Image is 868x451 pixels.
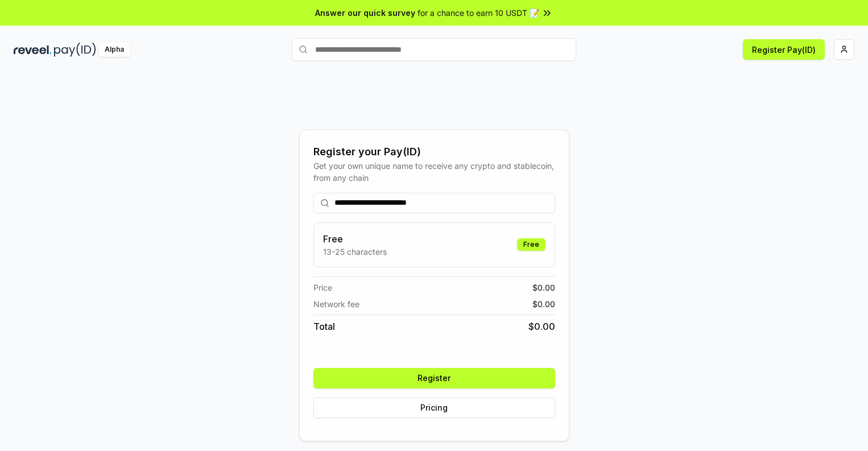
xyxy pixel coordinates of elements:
[532,282,555,293] span: $ 0.00
[98,43,130,57] div: Alpha
[54,43,96,57] img: pay_id
[313,398,555,418] button: Pricing
[517,238,545,251] div: Free
[743,39,825,60] button: Register Pay(ID)
[313,298,359,310] span: Network fee
[313,320,335,333] span: Total
[313,144,555,160] div: Register your Pay(ID)
[14,43,52,57] img: reveel_dark
[315,7,415,19] span: Answer our quick survey
[532,298,555,310] span: $ 0.00
[418,7,539,19] span: for a chance to earn 10 USDT 📝
[313,368,555,388] button: Register
[313,282,332,293] span: Price
[313,160,555,184] div: Get your own unique name to receive any crypto and stablecoin, from any chain
[323,246,387,258] p: 13-25 characters
[528,320,555,333] span: $ 0.00
[323,232,387,246] h3: Free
